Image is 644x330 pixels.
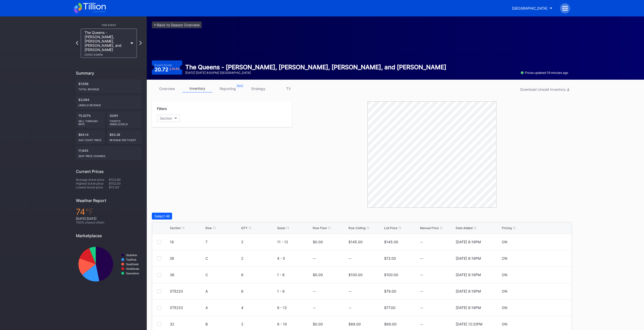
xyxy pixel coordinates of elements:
div: 100 % chance of rain [76,221,142,224]
div: $0.00 [313,322,323,326]
div: $102.80 [109,178,142,182]
text: SeatGeek [126,263,139,266]
div: C [205,273,240,277]
div: $100.00 [384,273,398,277]
div: 1 - 6 [277,289,311,293]
div: 74 [76,207,142,217]
div: Avg ticket price [78,137,102,142]
a: <-Back to Season Overview [152,21,202,28]
a: inventory [182,85,213,93]
div: Weather Report [76,198,142,203]
a: overview [152,85,182,93]
div: [DATE] 8:00PM [85,53,128,56]
div: $7,656 [76,79,142,93]
div: $152.00 [109,182,142,185]
div: List Price [384,226,397,230]
div: 26 [170,256,204,260]
div: Event Score [155,63,172,67]
div: 30/91 [107,111,142,128]
div: $77.00 [384,305,396,310]
div: -- [313,289,316,293]
div: Total Revenue [78,86,139,91]
div: -- [420,273,454,277]
div: STE233 [170,289,204,293]
div: 4 [241,305,276,310]
div: [DATE] 8:19PM [456,305,481,310]
div: Revenue per ticket [110,137,139,142]
div: Lowest ticket price [76,185,109,189]
div: -- [420,289,454,293]
div: 4 - 5 [277,256,311,260]
button: Section [157,115,180,122]
a: reporting [213,85,243,93]
div: $84.14 [76,130,105,144]
div: The Queens - [PERSON_NAME], [PERSON_NAME], [PERSON_NAME], and [PERSON_NAME] [85,30,128,56]
button: [GEOGRAPHIC_DATA] [508,4,556,13]
div: [DATE] 8:19PM [456,256,481,260]
div: [GEOGRAPHIC_DATA] [512,6,547,10]
div: Manual Price [420,226,439,230]
div: $63.28 [107,130,142,144]
div: Unsold Revenue [78,102,139,107]
div: -- [348,256,351,260]
div: 2 [241,256,276,260]
div: 1 - 6 [277,273,311,277]
div: Section [160,116,172,120]
div: -- [313,256,316,260]
div: Average ticket price [76,178,109,182]
div: 6 [241,273,276,277]
div: QTY [241,226,247,230]
div: C [205,256,240,260]
div: $79.00 [384,289,396,293]
div: $89.00 [348,322,361,326]
div: -- [420,322,454,326]
div: $145.00 [348,240,363,244]
div: ON [502,240,507,244]
div: [DATE] [DATE] 8:00PM | [GEOGRAPHIC_DATA] [185,71,446,75]
div: Select All [154,214,170,218]
div: $0.00 [313,273,323,277]
div: This Event [76,24,142,27]
div: 36 [170,273,204,277]
div: ON [502,289,507,293]
svg: Chart title [76,242,142,286]
button: Download Unsold Inventory [518,86,572,93]
div: Row Ceiling [348,226,365,230]
div: A [205,289,240,293]
div: STE233 [170,305,204,310]
div: 32 [170,322,204,326]
div: Tickets Unsold/Sold [110,118,139,126]
div: $0.00 [313,240,323,244]
text: VividSeats [126,267,139,270]
div: Sell Through Rate [78,118,102,126]
div: -- [313,305,316,310]
div: 19.4 % [172,68,179,70]
div: Summary [76,71,142,76]
button: Select All [152,213,172,219]
span: ℉ [85,207,94,217]
div: $72.00 [384,256,396,260]
div: Marketplaces [76,233,142,238]
div: A [205,305,240,310]
div: 2 [241,322,276,326]
div: Highest ticket price [76,182,109,185]
div: Filters [157,106,287,111]
div: Prices updated 19 minutes ago [521,71,568,75]
div: Section [170,226,181,230]
div: 11 - 12 [277,240,311,244]
div: [DATE] 8:19PM [456,289,481,293]
div: $100.00 [348,273,363,277]
div: 20.72 [155,67,180,72]
div: 6 [241,289,276,293]
div: Current Prices [76,169,142,174]
a: strategy [243,85,273,93]
div: -- [348,289,351,293]
div: 11,643 [76,146,142,160]
a: TV [273,85,304,93]
div: seat price changes [78,152,139,158]
div: B [205,322,240,326]
div: ON [502,305,507,310]
div: 7 [205,240,240,244]
div: $72.00 [109,185,142,189]
div: -- [420,256,454,260]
